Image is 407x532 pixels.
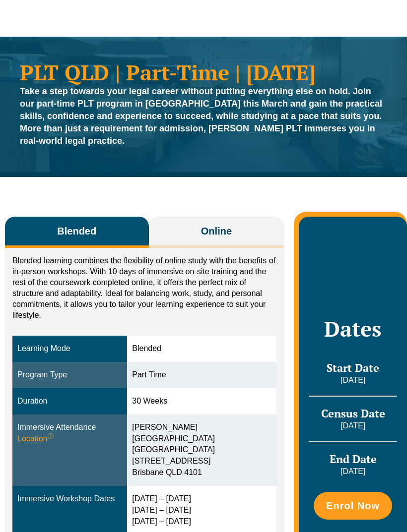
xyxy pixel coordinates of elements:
[132,369,271,381] div: Part Time
[17,369,122,381] div: Program Type
[132,422,271,478] div: [PERSON_NAME][GEOGRAPHIC_DATA] [GEOGRAPHIC_DATA] [STREET_ADDRESS] Brisbane QLD 4101
[326,501,380,511] span: Enrol Now
[327,360,379,375] span: Start Date
[57,224,96,238] span: Blended
[17,343,122,355] div: Learning Mode
[48,433,54,440] sup: ⓘ
[314,492,392,520] a: Enrol Now
[132,396,271,407] div: 30 Weeks
[17,396,122,407] div: Duration
[201,224,232,238] span: Online
[309,466,397,477] p: [DATE]
[12,255,276,321] p: Blended learning combines the flexibility of online study with the benefits of in-person workshop...
[17,433,54,445] span: Location
[321,406,385,420] span: Census Date
[17,422,122,445] div: Immersive Attendance
[309,316,397,341] h2: Dates
[309,375,397,386] p: [DATE]
[330,452,377,466] span: End Date
[20,61,387,83] h1: PLT QLD | Part-Time | [DATE]
[132,343,271,355] div: Blended
[132,493,271,528] div: [DATE] – [DATE] [DATE] – [DATE] [DATE] – [DATE]
[20,86,382,146] strong: Take a step towards your legal career without putting everything else on hold. Join our part-time...
[309,420,397,431] p: [DATE]
[17,493,122,505] div: Immersive Workshop Dates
